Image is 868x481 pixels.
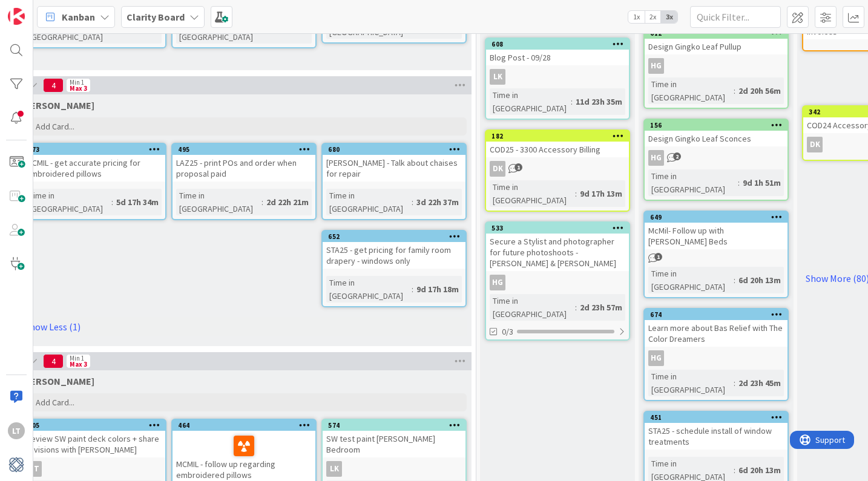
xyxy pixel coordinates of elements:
div: MCMIL - get accurate pricing for embroidered pillows [22,155,165,182]
div: 649McMil- Follow up with [PERSON_NAME] Beds [645,212,787,249]
div: 451STA25 - schedule install of window treatments [645,412,787,450]
span: : [412,283,413,296]
div: 612Design Gingko Leaf Pullup [645,28,787,54]
span: : [734,273,735,287]
span: 1 [654,253,662,261]
div: HG [645,150,787,166]
div: 673 [22,144,165,155]
div: 9d 17h 13m [577,187,625,200]
span: : [575,187,577,200]
div: Time in [GEOGRAPHIC_DATA] [648,169,738,196]
div: DK [807,137,823,152]
input: Quick Filter... [690,6,781,28]
div: 464 [178,421,315,430]
div: 451 [650,413,787,422]
div: LK [326,461,342,477]
div: 495 [173,144,315,155]
span: 4 [43,78,64,93]
div: 674 [650,310,787,319]
img: Visit kanbanzone.com [8,8,25,25]
div: STA25 - get pricing for family room drapery - windows only [323,242,465,269]
div: Time in [GEOGRAPHIC_DATA] [648,77,734,104]
div: DK [490,161,505,177]
div: HG [490,275,505,290]
div: LAZ25 - print POs and order when proposal paid [173,155,315,182]
div: 305Review SW paint deck colors + share revisions with [PERSON_NAME] [22,420,165,457]
div: 156 [645,120,787,131]
div: LK [486,69,629,85]
div: HG [648,150,664,166]
div: 574SW test paint [PERSON_NAME] Bedroom [323,420,465,457]
div: Time in [GEOGRAPHIC_DATA] [326,276,412,303]
div: Max 3 [70,85,87,91]
div: 5d 17h 34m [113,195,162,209]
div: 2d 23h 57m [577,301,625,314]
div: 533Secure a Stylist and photographer for future photoshoots - [PERSON_NAME] & [PERSON_NAME] [486,223,629,271]
div: LT [8,422,25,439]
div: 9d 17h 18m [413,283,462,296]
div: Min 1 [70,355,84,361]
div: 680 [328,145,465,154]
span: : [261,195,263,209]
div: 305 [22,420,165,431]
div: 495LAZ25 - print POs and order when proposal paid [173,144,315,182]
div: 182 [492,132,629,140]
div: GT [22,461,165,477]
div: 652 [323,231,465,242]
div: 11d 23h 35m [573,95,625,108]
div: 652STA25 - get pricing for family room drapery - windows only [323,231,465,269]
span: 2 [673,152,681,160]
span: : [111,195,113,209]
div: 156Design Gingko Leaf Sconces [645,120,787,146]
div: 464 [173,420,315,431]
div: LK [323,461,465,477]
div: Review SW paint deck colors + share revisions with [PERSON_NAME] [22,431,165,457]
img: avatar [8,456,25,473]
span: Lisa T. [21,99,94,111]
div: HG [486,275,629,290]
div: Min 1 [70,79,84,85]
span: Kanban [62,10,95,24]
div: 574 [328,421,465,430]
div: 495 [178,145,315,154]
div: 305 [28,421,165,430]
div: HG [648,350,664,366]
span: : [412,195,413,209]
div: 608 [486,39,629,50]
div: Time in [GEOGRAPHIC_DATA] [176,189,261,215]
div: 2d 22h 21m [263,195,312,209]
div: 608Blog Post - 09/28 [486,39,629,65]
div: 649 [650,213,787,221]
span: : [738,176,740,189]
div: Max 3 [70,361,87,367]
span: 2x [645,11,661,23]
div: HG [648,58,664,74]
span: 1 [515,163,522,171]
div: Time in [GEOGRAPHIC_DATA] [648,370,734,396]
div: Blog Post - 09/28 [486,50,629,65]
div: Design Gingko Leaf Sconces [645,131,787,146]
span: Add Card... [36,397,74,408]
div: 673MCMIL - get accurate pricing for embroidered pillows [22,144,165,182]
div: 674 [645,309,787,320]
span: 0/3 [502,326,513,338]
div: 652 [328,232,465,241]
div: LK [490,69,505,85]
a: Show Less (1) [21,317,467,336]
div: Design Gingko Leaf Pullup [645,39,787,54]
div: 533 [492,224,629,232]
div: 182COD25 - 3300 Accessory Billing [486,131,629,157]
span: Add Card... [36,121,74,132]
span: 1x [628,11,645,23]
div: GT [26,461,42,477]
span: 4 [43,354,64,368]
div: 6d 20h 13m [735,463,784,477]
div: SW test paint [PERSON_NAME] Bedroom [323,431,465,457]
span: : [571,95,573,108]
div: Time in [GEOGRAPHIC_DATA] [648,267,734,293]
div: 451 [645,412,787,423]
div: STA25 - schedule install of window treatments [645,423,787,450]
div: 649 [645,212,787,223]
div: 674Learn more about Bas Relief with The Color Dreamers [645,309,787,347]
span: : [734,84,735,97]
